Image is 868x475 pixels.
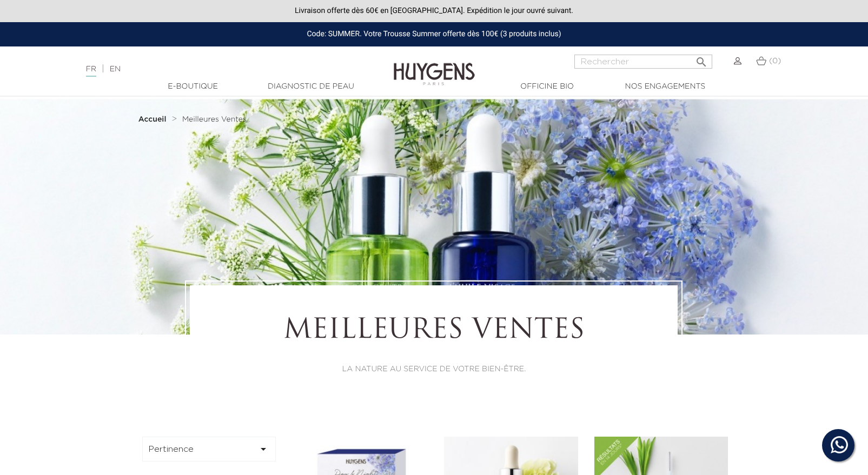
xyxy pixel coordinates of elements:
[493,81,601,92] a: Officine Bio
[692,51,711,66] button: 
[574,55,712,69] input: Rechercher
[695,52,708,65] i: 
[769,57,781,65] span: (0)
[394,45,475,87] img: Huygens
[257,443,270,456] i: 
[138,116,167,123] strong: Accueil
[86,65,96,77] a: FR
[257,81,365,92] a: Diagnostic de peau
[182,116,247,123] span: Meilleures Ventes
[611,81,719,92] a: Nos engagements
[220,364,648,375] p: LA NATURE AU SERVICE DE VOTRE BIEN-ÊTRE.
[110,65,121,73] a: EN
[182,115,247,124] a: Meilleures Ventes
[220,315,648,347] h1: Meilleures Ventes
[138,115,169,124] a: Accueil
[81,63,354,76] div: |
[139,81,247,92] a: E-Boutique
[142,437,276,461] button: Pertinence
